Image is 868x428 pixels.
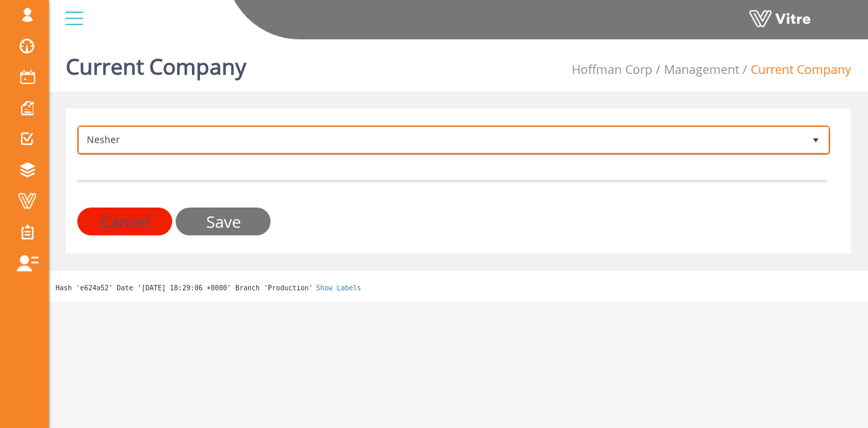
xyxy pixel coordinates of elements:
li: Management [652,61,739,79]
a: Hoffman Corp [572,61,652,77]
span: Nesher [79,128,804,152]
a: Show Labels [316,284,361,292]
h1: Current Company [66,34,246,92]
input: Save [176,208,271,235]
span: select [804,128,828,153]
li: Current Company [739,61,851,79]
input: Cancel [77,208,172,235]
span: Hash 'e624a52' Date '[DATE] 18:29:06 +0000' Branch 'Production' [56,284,313,292]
